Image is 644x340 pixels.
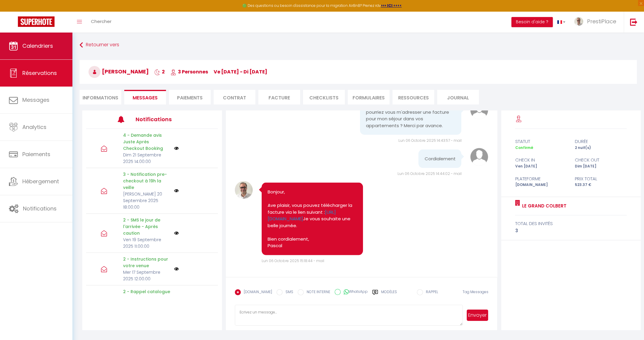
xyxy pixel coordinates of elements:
a: ... PrestiPlace [570,12,624,33]
span: Paiements [22,150,50,158]
div: total des invités [515,220,627,227]
div: 523.37 € [571,182,631,188]
div: 2 nuit(s) [571,145,631,151]
li: Journal [437,90,479,104]
button: Besoin d'aide ? [511,17,553,27]
a: Retourner vers [80,40,637,50]
li: FORMULAIRES [348,90,389,104]
p: [PERSON_NAME] 20 Septembre 2025 18:00:00 [123,191,170,210]
div: Plateforme [511,175,571,182]
span: Lun 06 Octobre 2025 15:18:44 - mail [262,258,324,263]
span: Confirmé [515,145,533,150]
div: check in [511,156,571,164]
p: 2 - SMS le jour de l'arrivée - Après caution [123,217,170,236]
p: Ven 19 Septembre 2025 11:00:00 [123,236,170,250]
span: Réservations [22,69,57,77]
li: Ressources [392,90,434,104]
span: Calendriers [22,42,53,50]
p: 3 - Notification pre-checkout à 19h la veille [123,171,170,191]
span: 3 Personnes [170,68,208,75]
img: 16864829559306.jpg [235,181,253,199]
img: Super Booking [18,16,55,27]
span: Notifications [23,205,57,212]
p: Dim 21 Septembre 2025 14:00:00 [123,152,170,165]
div: 3 [515,227,627,234]
div: Prix total [571,175,631,182]
label: RAPPEL [423,289,438,296]
span: Tag Messages [462,289,488,294]
img: logout [630,18,637,26]
span: [PERSON_NAME] [89,68,149,75]
span: Lun 06 Octobre 2025 14:44:02 - mail [397,171,461,176]
div: check out [571,156,631,164]
p: 2 - Rappel catalogue d'extras [123,288,170,301]
li: Contrat [214,90,255,104]
img: ... [574,17,583,26]
button: Envoyer [467,310,488,321]
h3: Notifications [136,113,190,126]
span: Messages [22,96,49,104]
p: Mer 17 Septembre 2025 12:00:00 [123,269,170,282]
span: Chercher [91,18,111,24]
label: NOTE INTERNE [304,289,330,296]
span: 2 [154,68,165,75]
a: Chercher [86,12,116,33]
img: NO IMAGE [174,146,179,151]
li: Informations [80,90,121,104]
a: Le Grand Colbert [520,202,566,210]
span: Analytics [22,123,46,131]
img: avatar.png [470,148,488,166]
a: [URL][DOMAIN_NAME] [268,209,336,222]
p: 4 - Demande avis Juste Après Checkout Booking [123,132,170,152]
img: NO IMAGE [174,267,179,271]
div: durée [571,138,631,145]
label: Modèles [381,289,397,300]
label: WhatsApp [341,289,368,296]
span: PrestiPlace [587,18,616,25]
span: Hébergement [22,178,59,185]
span: ve [DATE] - di [DATE] [214,68,267,75]
img: NO IMAGE [174,231,179,236]
img: NO IMAGE [174,188,179,193]
pre: pourriez vous m'adresser une facture pour mon séjour dans vos appartements ? Merci par avance. [366,109,455,129]
div: [DOMAIN_NAME] [511,182,571,188]
span: Messages [133,94,158,101]
li: Paiements [169,90,211,104]
div: Dim [DATE] [571,164,631,169]
div: Ven [DATE] [511,164,571,169]
pre: Bonjour, Ave plaisir, vous pouvez télécharger la facture via le lien suivant : Je vous souhaite u... [268,188,357,249]
p: 2 - Instructions pour votre venue [123,256,170,269]
li: CHECKLISTS [303,90,345,104]
label: SMS [283,289,293,296]
pre: Cordialement [424,155,455,162]
label: [DOMAIN_NAME] [241,289,272,296]
li: Facture [258,90,300,104]
a: >>> ICI <<<< [381,3,402,8]
span: Lun 06 Octobre 2025 14:43:57 - mail [398,138,461,143]
div: statut [511,138,571,145]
